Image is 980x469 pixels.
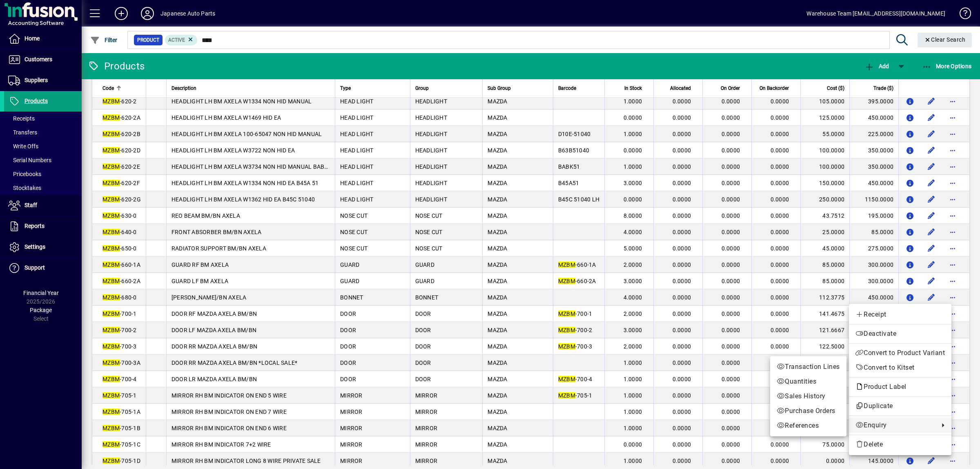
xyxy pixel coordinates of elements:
[855,383,911,391] span: Product Label
[855,401,945,411] span: Duplicate
[855,420,935,430] span: Enquiry
[849,326,951,341] button: Deactivate product
[855,329,945,339] span: Deactivate
[855,310,945,319] span: Receipt
[855,363,945,373] span: Convert to Kitset
[855,348,945,358] span: Convert to Product Variant
[855,440,945,449] span: Delete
